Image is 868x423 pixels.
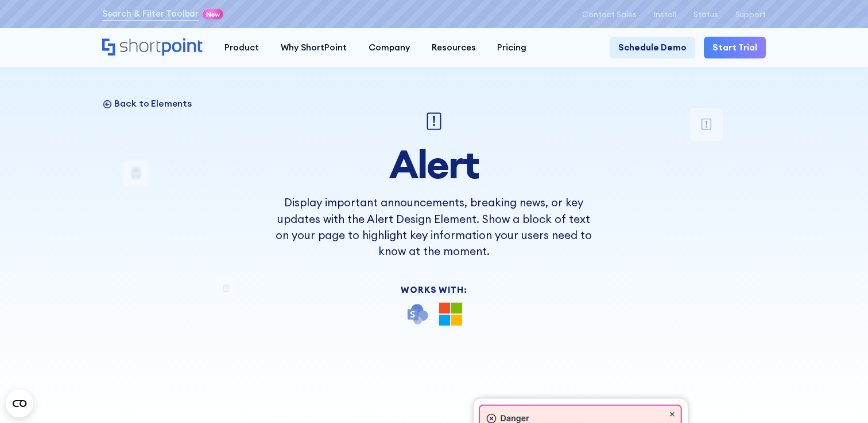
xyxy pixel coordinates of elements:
[102,38,203,57] a: Home
[811,368,868,423] iframe: Chat Widget
[369,41,410,54] div: Company
[610,37,695,58] a: Schedule Demo
[270,37,358,58] a: Why ShortPoint
[693,10,718,19] a: Status
[486,37,537,58] a: Pricing
[102,7,199,21] a: Search & Filter Toolbar
[6,390,33,417] button: Open CMP widget
[271,194,596,259] p: Display important announcements, breaking news, or key updates with the Alert Design Element. Sho...
[102,97,192,109] a: Back to Elements
[281,41,347,54] div: Why ShortPoint
[582,10,637,19] a: Contact Sales
[654,10,676,19] a: Install
[439,303,462,326] img: Microsoft 365 logo
[421,108,447,134] img: Alert
[704,37,766,58] a: Start Trial
[214,37,270,58] a: Product
[497,41,526,54] div: Pricing
[421,37,487,58] a: Resources
[432,41,476,54] div: Resources
[114,97,191,109] p: Back to Elements
[271,143,596,186] h1: Alert
[224,41,259,54] div: Product
[358,37,421,58] a: Company
[271,285,596,294] div: Works With:
[406,303,429,326] img: SharePoint icon
[735,10,766,19] a: Support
